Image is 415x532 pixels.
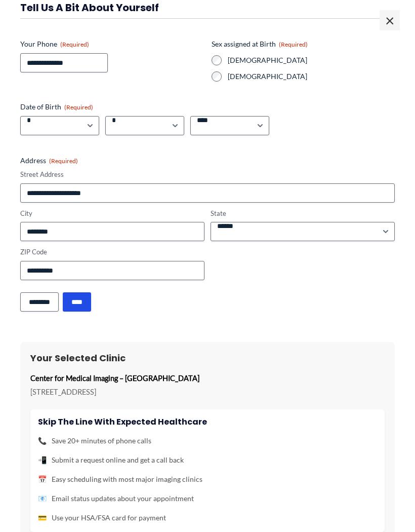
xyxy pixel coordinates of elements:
[38,453,47,467] span: 📲
[20,102,93,112] legend: Date of Birth
[20,1,395,14] h3: Tell us a bit about yourself
[38,473,47,486] span: 📅
[38,492,47,505] span: 📧
[38,492,377,505] li: Email status updates about your appointment
[380,10,400,30] span: ×
[228,71,395,82] label: [DEMOGRAPHIC_DATA]
[30,385,385,399] p: [STREET_ADDRESS]
[38,473,377,486] li: Easy scheduling with most major imaging clinics
[38,417,377,427] h4: Skip the line with Expected Healthcare
[20,156,78,166] legend: Address
[20,209,204,218] label: City
[211,209,395,218] label: State
[20,39,203,49] label: Your Phone
[212,39,308,49] legend: Sex assigned at Birth
[38,434,47,447] span: 📞
[49,157,78,165] span: (Required)
[20,247,204,257] label: ZIP Code
[38,511,377,524] li: Use your HSA/FSA card for payment
[38,434,377,447] li: Save 20+ minutes of phone calls
[38,453,377,467] li: Submit a request online and get a call back
[38,511,47,524] span: 💳
[228,55,395,65] label: [DEMOGRAPHIC_DATA]
[279,41,308,48] span: (Required)
[64,103,93,111] span: (Required)
[30,371,385,385] p: Center for Medical Imaging – [GEOGRAPHIC_DATA]
[20,170,395,179] label: Street Address
[60,41,89,48] span: (Required)
[30,352,385,364] h3: Your Selected Clinic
